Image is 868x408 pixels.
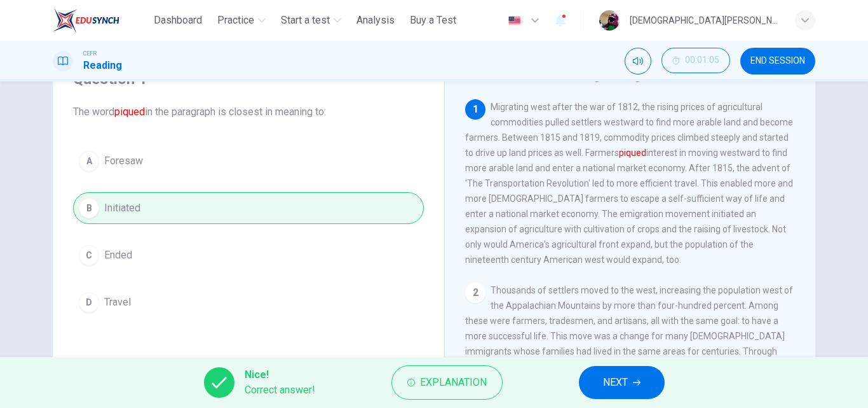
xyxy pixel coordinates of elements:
[740,48,815,74] button: END SESSION
[276,9,346,32] button: Start a test
[603,374,628,391] span: NEXT
[619,148,646,158] font: piqued
[73,104,424,120] span: The word in the paragraph is closest in meaning to:
[356,13,395,28] span: Analysis
[351,9,400,32] button: Analysis
[750,56,805,66] span: END SESSION
[53,8,119,33] img: ELTC logo
[410,13,456,28] span: Buy a Test
[579,366,665,399] button: NEXT
[661,48,730,74] div: Hide
[630,13,780,28] div: [DEMOGRAPHIC_DATA][PERSON_NAME]
[149,9,207,32] button: Dashboard
[685,55,719,66] span: 00:01:05
[465,102,793,265] span: Migrating west after the war of 1812, the rising prices of agricultural commodities pulled settle...
[391,365,503,400] button: Explanation
[245,383,315,398] span: Correct answer!
[53,8,149,33] a: ELTC logo
[245,367,315,383] span: Nice!
[661,48,730,73] button: 00:01:05
[114,106,145,118] font: piqued
[506,16,522,25] img: en
[83,58,122,73] h1: Reading
[405,9,461,32] button: Buy a Test
[212,9,271,32] button: Practice
[599,10,620,31] img: Profile picture
[465,283,485,303] div: 2
[625,48,651,74] div: Mute
[154,13,202,28] span: Dashboard
[281,13,330,28] span: Start a test
[83,49,97,58] span: CEFR
[420,374,487,391] span: Explanation
[465,99,485,120] div: 1
[217,13,254,28] span: Practice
